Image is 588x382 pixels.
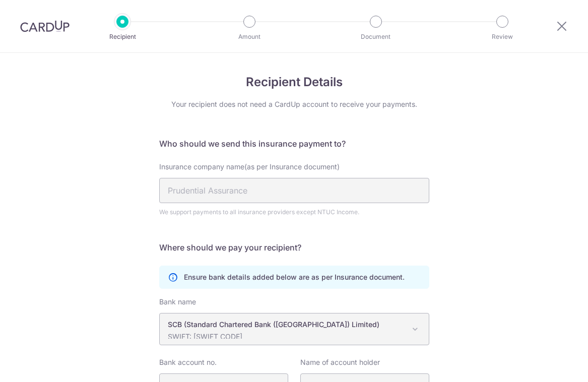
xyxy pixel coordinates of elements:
[300,357,380,367] label: Name of account holder
[339,32,413,42] p: Document
[159,99,429,109] div: Your recipient does not need a CardUp account to receive your payments.
[168,332,405,342] p: SWIFT: [SWIFT_CODE]
[159,162,340,171] span: Insurance company name(as per Insurance document)
[159,73,429,91] h4: Recipient Details
[465,32,540,42] p: Review
[212,32,287,42] p: Amount
[159,138,429,150] h5: Who should we send this insurance payment to?
[184,272,405,282] p: Ensure bank details added below are as per Insurance document.
[20,20,70,32] img: CardUp
[85,32,160,42] p: Recipient
[168,320,405,330] p: SCB (Standard Chartered Bank ([GEOGRAPHIC_DATA]) Limited)
[159,297,196,307] label: Bank name
[159,241,429,253] h5: Where should we pay your recipient?
[159,357,217,367] label: Bank account no.
[159,313,429,345] span: SCB (Standard Chartered Bank (Singapore) Limited)
[160,313,429,345] span: SCB (Standard Chartered Bank (Singapore) Limited)
[159,207,429,217] div: We support payments to all insurance providers except NTUC Income.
